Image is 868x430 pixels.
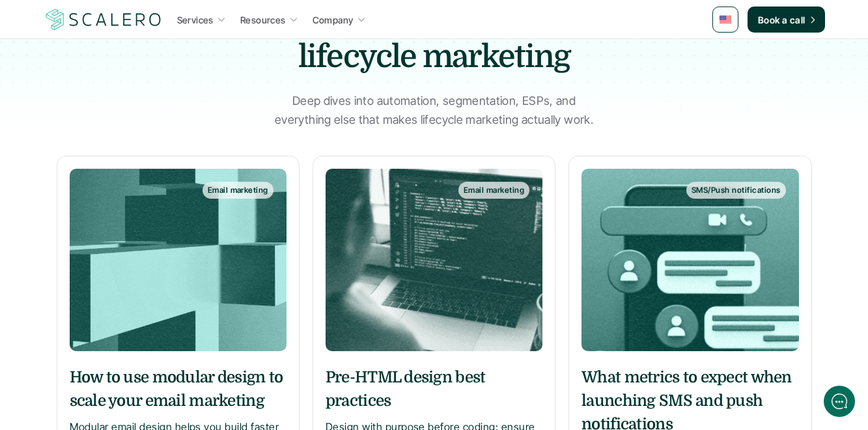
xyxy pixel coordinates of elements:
a: Email marketing [326,169,542,351]
a: Email marketing [70,169,287,351]
button: New conversation [20,173,240,199]
p: Book a call [758,13,805,27]
p: Company [313,13,354,27]
h5: Pre-HTML design best practices [326,365,542,412]
h5: How to use modular design to scale your email marketing [70,365,287,412]
p: Services [177,13,214,27]
h1: Hi! Welcome to Scalero. [20,63,241,84]
p: Resources [240,13,286,27]
img: Scalero company logo [44,7,163,32]
p: SMS/Push notifications [692,186,781,195]
a: Book a call [748,7,825,33]
h2: Let us know if we can help with lifecycle marketing. [20,87,241,149]
a: SMS/Push notifications [581,169,798,351]
span: We run on Gist [109,346,165,354]
span: New conversation [84,180,156,191]
p: Email marketing [208,186,268,195]
iframe: gist-messenger-bubble-iframe [824,386,855,417]
p: Deep dives into automation, segmentation, ESPs, and everything else that makes lifecycle marketin... [272,92,597,130]
p: Email marketing [464,186,524,195]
